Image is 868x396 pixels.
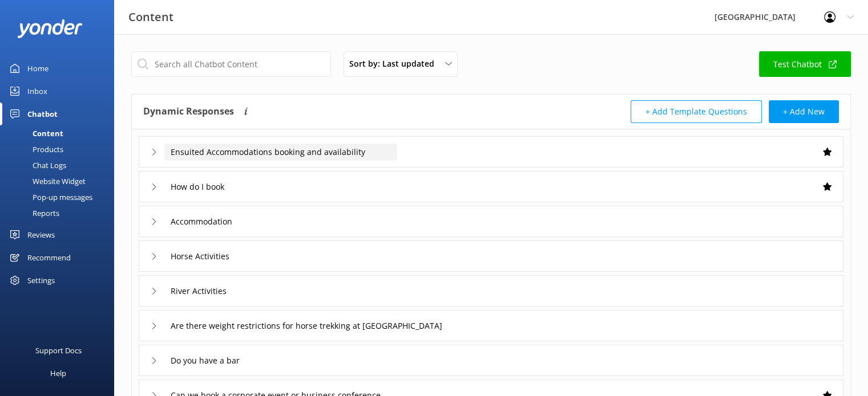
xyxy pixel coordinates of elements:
div: Support Docs [35,339,82,362]
a: Website Widget [7,173,114,189]
button: + Add Template Questions [631,100,762,123]
div: Reports [7,205,59,221]
div: Products [7,141,63,157]
div: Help [50,362,66,385]
h4: Dynamic Responses [143,100,234,123]
input: Search all Chatbot Content [131,51,331,77]
button: + Add New [769,100,839,123]
div: Reviews [27,223,55,246]
a: Products [7,141,114,157]
div: Website Widget [7,173,86,189]
a: Reports [7,205,114,221]
div: Settings [27,269,55,292]
span: Sort by: Last updated [349,58,441,70]
div: Content [7,125,63,141]
a: Chat Logs [7,157,114,173]
a: Test Chatbot [759,51,851,77]
div: Chatbot [27,103,58,125]
a: Content [7,125,114,141]
div: Inbox [27,80,47,103]
div: Recommend [27,246,71,269]
div: Chat Logs [7,157,66,173]
div: Pop-up messages [7,189,92,205]
h3: Content [128,8,173,26]
img: yonder-white-logo.png [17,19,83,38]
a: Pop-up messages [7,189,114,205]
div: Home [27,57,49,80]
